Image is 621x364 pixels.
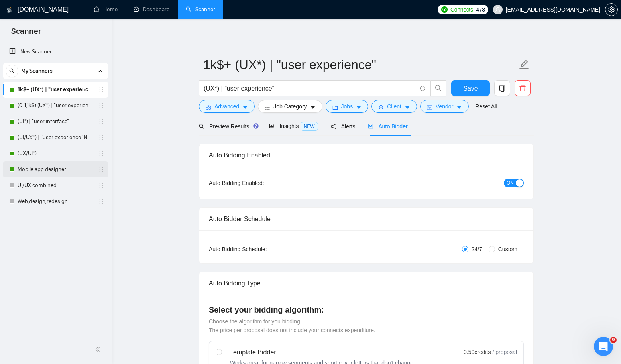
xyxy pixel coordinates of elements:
button: search [6,65,18,77]
span: Vendor [436,102,453,111]
span: edit [519,59,529,70]
span: / proposal [493,348,517,356]
span: bars [265,104,270,110]
span: Scanner [5,26,47,42]
span: My Scanners [21,63,53,79]
span: 24/7 [468,245,485,254]
span: Preview Results [199,123,256,130]
span: Client [387,102,401,111]
div: Auto Bidding Type [209,272,524,295]
a: (UI*) | "user interface" [18,114,93,130]
span: Advanced [214,102,239,111]
span: holder [98,166,104,173]
button: setting [605,3,618,16]
span: caret-down [310,104,316,110]
a: searchScanner [186,6,215,13]
span: Insights [269,123,318,129]
input: Scanner name... [203,55,517,75]
span: search [431,85,446,92]
span: caret-down [242,104,248,110]
span: delete [515,85,530,92]
span: Custom [495,245,521,254]
h4: Select your bidding algorithm: [209,304,524,315]
span: Jobs [341,102,353,111]
div: Auto Bidding Enabled [209,144,524,167]
a: Mobile app designer [18,161,93,177]
img: logo [7,4,12,16]
span: setting [605,6,617,13]
button: copy [494,80,510,96]
a: UI/UX combined [18,177,93,193]
a: Web,design,redesign [18,193,93,209]
a: homeHome [94,6,118,13]
span: holder [98,118,104,125]
button: Save [451,80,490,96]
li: My Scanners [3,63,108,209]
span: holder [98,102,104,109]
span: notification [331,124,336,129]
span: idcard [427,104,432,110]
span: double-left [95,345,103,353]
span: Alerts [331,123,356,130]
span: ON [507,179,514,187]
a: (UX/UI*) [18,146,93,161]
a: dashboardDashboard [134,6,170,13]
span: setting [206,104,211,110]
div: Auto Bidder Schedule [209,208,524,230]
span: Choose the algorithm for you bidding. The price per proposal does not include your connects expen... [209,318,375,333]
a: 1k$+ (UX*) | "user experience" [18,82,93,98]
button: settingAdvancedcaret-down [199,100,255,113]
div: Auto Bidding Enabled: [209,179,314,187]
span: 9 [610,337,617,343]
button: idcardVendorcaret-down [420,100,469,113]
button: folderJobscaret-down [326,100,369,113]
span: user [378,104,384,110]
iframe: Intercom live chat [594,337,613,356]
div: Template Bidder [230,348,415,357]
span: holder [98,150,104,157]
span: info-circle [420,86,425,91]
span: Connects: [450,5,474,14]
img: upwork-logo.png [441,6,448,13]
a: (UI/UX*) | "user experience" NEW [18,130,93,146]
input: Search Freelance Jobs... [204,83,417,93]
li: New Scanner [3,44,108,60]
span: search [6,68,18,74]
a: setting [605,6,618,13]
span: user [495,7,501,12]
span: area-chart [269,123,275,129]
span: caret-down [456,104,462,110]
span: 0.50 credits [464,348,491,356]
span: copy [495,85,510,92]
span: holder [98,87,104,93]
span: holder [98,198,104,205]
span: caret-down [356,104,362,110]
span: NEW [301,122,318,131]
a: (0-1,1k$) (UX*) | "user experience" [18,98,93,114]
div: Tooltip anchor [252,122,259,130]
span: Save [463,83,478,93]
button: barsJob Categorycaret-down [258,100,322,113]
span: Auto Bidder [368,123,407,130]
div: Auto Bidding Schedule: [209,245,314,254]
span: holder [98,134,104,141]
span: caret-down [405,104,410,110]
a: New Scanner [9,44,102,60]
button: search [430,80,446,96]
button: delete [515,80,531,96]
span: robot [368,124,373,129]
a: Reset All [475,102,497,111]
span: search [199,124,204,129]
span: Job Category [273,102,307,111]
button: userClientcaret-down [371,100,417,113]
span: holder [98,182,104,189]
span: 478 [476,5,485,14]
span: folder [332,104,338,110]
